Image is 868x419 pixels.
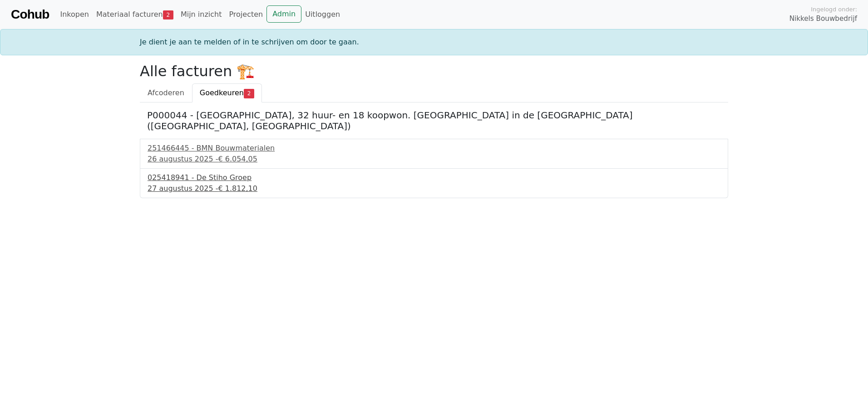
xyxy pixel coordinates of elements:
a: 251466445 - BMN Bouwmaterialen26 augustus 2025 -€ 6.054,05 [148,143,720,165]
h2: Alle facturen 🏗️ [140,63,728,80]
span: 2 [163,10,173,19]
a: Cohub [11,4,49,25]
div: 251466445 - BMN Bouwmaterialen [148,143,720,154]
a: Projecten [225,5,266,24]
span: Nikkels Bouwbedrijf [789,14,857,24]
div: 27 augustus 2025 - [148,183,720,194]
div: 26 augustus 2025 - [148,154,720,165]
a: 025418941 - De Stiho Groep27 augustus 2025 -€ 1.812,10 [148,172,720,194]
span: 2 [244,89,254,98]
a: Admin [266,5,301,23]
a: Uitloggen [301,5,344,24]
span: Ingelogd onder: [811,5,857,14]
div: 025418941 - De Stiho Groep [148,172,720,183]
a: Afcoderen [140,83,192,102]
a: Mijn inzicht [177,5,226,24]
a: Inkopen [56,5,92,24]
h5: P000044 - [GEOGRAPHIC_DATA], 32 huur- en 18 koopwon. [GEOGRAPHIC_DATA] in de [GEOGRAPHIC_DATA] ([... [147,110,721,132]
div: Je dient je aan te melden of in te schrijven om door te gaan. [134,37,734,48]
span: Afcoderen [148,88,184,97]
a: Materiaal facturen2 [93,5,177,24]
span: € 1.812,10 [218,184,257,193]
span: Goedkeuren [200,88,244,97]
a: Goedkeuren2 [192,83,262,102]
span: € 6.054,05 [218,155,257,163]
